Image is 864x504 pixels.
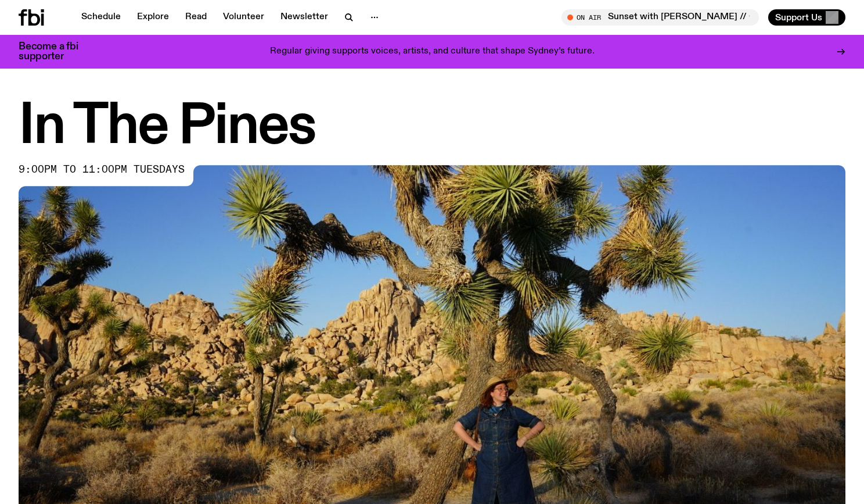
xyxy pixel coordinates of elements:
a: Read [178,9,214,26]
button: On AirSunset with [PERSON_NAME] // Guest Mix: [PERSON_NAME] [561,9,759,26]
button: Support Us [768,9,845,26]
a: Explore [130,9,176,26]
h1: In The Pines [19,101,845,153]
h3: Become a fbi supporter [19,42,93,62]
span: Support Us [775,12,822,23]
p: Regular giving supports voices, artists, and culture that shape Sydney’s future. [270,47,595,57]
a: Volunteer [216,9,271,26]
span: 9:00pm to 11:00pm tuesdays [19,165,185,174]
a: Schedule [74,9,128,26]
a: Newsletter [273,9,335,26]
